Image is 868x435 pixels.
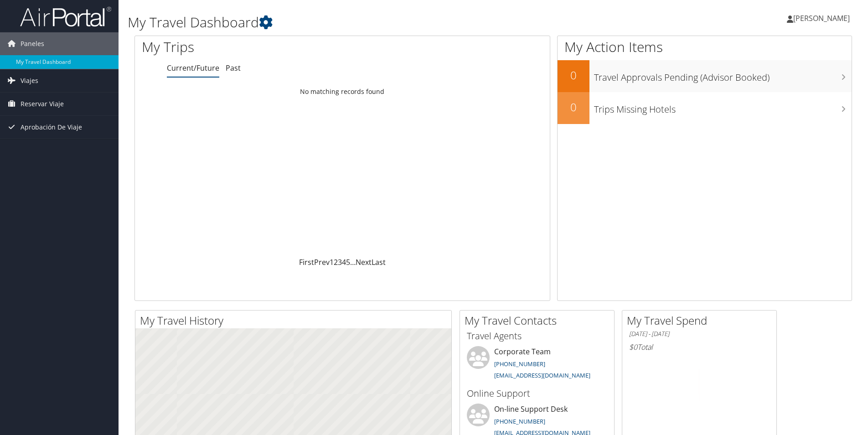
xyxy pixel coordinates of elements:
a: Last [372,257,386,267]
h2: 0 [558,67,589,83]
h6: [DATE] - [DATE] [629,330,770,338]
span: … [350,257,356,267]
font: My Action Items [564,37,663,56]
font: Travel Approvals Pending (Advisor Booked) [594,71,770,83]
a: [PERSON_NAME] [787,5,859,32]
a: 4 [342,257,346,267]
span: Reservar Viaje [21,93,64,115]
span: Paneles [21,32,44,55]
a: 0Travel Approvals Pending (Advisor Booked) [558,60,852,92]
a: 0Trips Missing Hotels [558,92,852,124]
img: airportal-logo.png [20,6,111,27]
h1: My Trips [142,37,370,57]
span: Viajes [21,69,38,92]
h3: Travel Agents [467,330,607,342]
a: 2 [334,257,338,267]
a: [EMAIL_ADDRESS][DOMAIN_NAME] [494,371,590,379]
font: Corporate Team [494,347,590,380]
a: 3 [338,257,342,267]
font: My Travel Dashboard [128,13,259,31]
font: Trips Missing Hotels [594,103,676,115]
td: No matching records found [135,83,550,100]
h2: My Travel Contacts [465,313,614,328]
a: Next [356,257,372,267]
h6: Total [629,342,770,352]
a: Prev [314,257,330,267]
span: Aprobación de viaje [21,116,82,139]
a: First [299,257,314,267]
a: 5 [346,257,350,267]
h2: My Travel Spend [627,313,776,328]
h3: Online Support [467,387,607,400]
a: [PHONE_NUMBER] [494,360,545,368]
a: Past [226,63,241,73]
h2: 0 [558,99,589,115]
span: [PERSON_NAME] [793,13,850,23]
a: [PHONE_NUMBER] [494,417,545,425]
a: Current/Future [167,63,219,73]
h2: My Travel History [140,313,451,328]
a: 1 [330,257,334,267]
span: $0 [629,342,637,352]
